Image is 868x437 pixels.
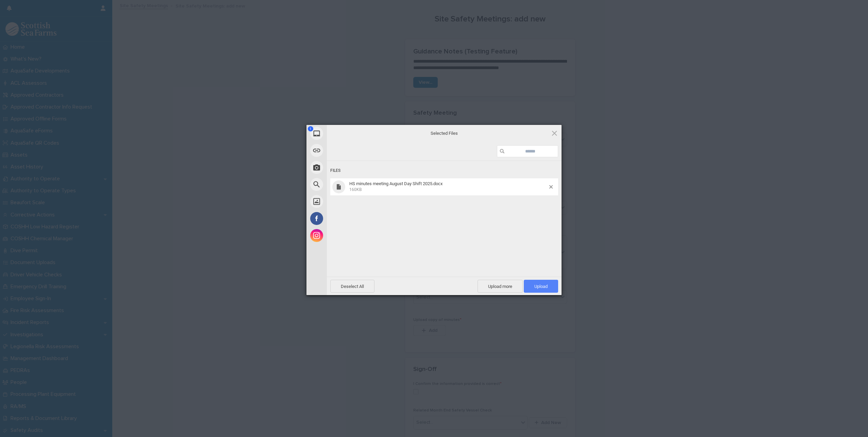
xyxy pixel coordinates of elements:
[306,210,388,227] div: Facebook
[306,125,388,142] div: My Device
[478,280,523,293] span: Upload more
[349,181,443,186] span: HS minutes meeting August Day Shift 2025.docx
[330,280,374,293] span: Deselect All
[534,284,548,289] span: Upload
[349,187,362,192] span: 160KB
[306,142,388,159] div: Link (URL)
[524,280,558,293] span: Upload
[306,159,388,176] div: Take Photo
[376,130,512,136] span: Selected Files
[551,129,558,137] span: Click here or hit ESC to close picker
[308,126,313,131] span: 1
[306,193,388,210] div: Unsplash
[330,164,558,177] div: Files
[306,227,388,244] div: Instagram
[347,181,549,192] span: HS minutes meeting August Day Shift 2025.docx
[306,176,388,193] div: Web Search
